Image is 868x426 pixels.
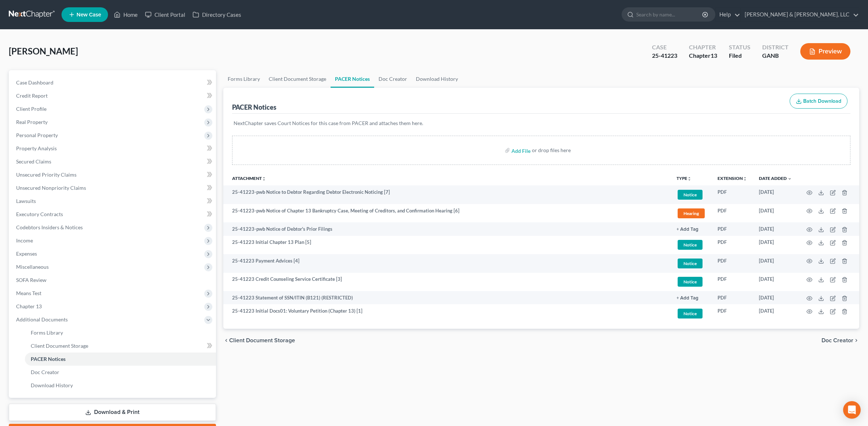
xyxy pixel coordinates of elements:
a: PACER Notices [331,70,374,88]
a: Download History [411,70,462,88]
button: Preview [800,43,850,60]
a: Doc Creator [25,366,216,379]
span: Notice [678,240,703,250]
td: PDF [712,291,753,304]
a: Client Portal [141,8,189,21]
span: Chapter 13 [16,303,42,309]
td: [DATE] [753,291,798,304]
span: New Case [77,12,101,18]
td: PDF [712,304,753,323]
td: PDF [712,273,753,291]
span: Notice [678,309,703,318]
span: Means Test [16,290,41,296]
span: Client Document Storage [31,343,88,349]
span: Personal Property [16,132,58,138]
div: Status [729,43,750,52]
a: Download & Print [9,404,216,421]
span: Expenses [16,250,37,257]
span: Hearing [678,208,705,218]
div: Open Intercom Messenger [843,401,861,419]
a: Secured Claims [10,155,216,168]
span: Download History [31,382,73,388]
i: chevron_right [853,338,859,343]
td: [DATE] [753,304,798,323]
span: Batch Download [803,98,841,104]
td: 25-41223-pwb Notice of Debtor's Prior Filings [223,222,671,235]
td: PDF [712,254,753,273]
a: Unsecured Priority Claims [10,168,216,181]
button: Batch Download [790,94,847,109]
i: unfold_more [262,177,266,181]
a: Notice [677,189,706,201]
span: Miscellaneous [16,264,49,270]
span: PACER Notices [31,356,66,362]
a: Help [716,8,740,21]
span: Client Document Storage [229,338,295,343]
a: Attachmentunfold_more [232,176,266,181]
a: Executory Contracts [10,208,216,221]
a: Unsecured Nonpriority Claims [10,181,216,195]
span: Credit Report [16,93,48,99]
input: Search by name... [636,8,703,21]
td: 25-41223 Payment Advices [4] [223,254,671,273]
div: Case [652,43,677,52]
td: PDF [712,185,753,204]
td: PDF [712,222,753,235]
span: Property Analysis [16,145,57,151]
button: Doc Creator chevron_right [822,338,859,343]
div: Chapter [689,43,717,52]
a: Case Dashboard [10,76,216,89]
span: SOFA Review [16,277,46,283]
i: unfold_more [743,177,747,181]
a: Home [110,8,141,21]
button: chevron_left Client Document Storage [223,338,295,343]
a: SOFA Review [10,274,216,287]
td: [DATE] [753,185,798,204]
a: Notice [677,257,706,269]
a: + Add Tag [677,294,706,301]
div: GANB [762,52,789,60]
div: Filed [729,52,750,60]
div: PACER Notices [232,103,276,112]
a: Hearing [677,207,706,219]
span: Additional Documents [16,316,68,323]
span: Income [16,237,33,244]
a: Date Added expand_more [759,176,792,181]
a: Notice [677,308,706,320]
button: + Add Tag [677,296,699,301]
a: Property Analysis [10,142,216,155]
td: 25-41223-pwb Notice to Debtor Regarding Debtor Electronic Noticing [7] [223,185,671,204]
td: 25-41223 Statement of SSN/ITIN (B121) (RESTRICTED) [223,291,671,304]
span: 13 [711,52,717,59]
span: Real Property [16,119,48,125]
span: Unsecured Priority Claims [16,171,77,178]
td: [DATE] [753,222,798,235]
a: Doc Creator [374,70,411,88]
p: NextChapter saves Court Notices for this case from PACER and attaches them here. [234,120,849,127]
span: Notice [678,190,703,200]
div: Chapter [689,52,717,60]
a: Client Document Storage [264,70,331,88]
a: Download History [25,379,216,392]
i: unfold_more [687,177,692,181]
a: Client Document Storage [25,339,216,353]
div: 25-41223 [652,52,677,60]
a: Lawsuits [10,195,216,208]
div: or drop files here [532,147,571,154]
td: 25-41223 Initial Chapter 13 Plan [5] [223,236,671,255]
a: Extensionunfold_more [718,176,747,181]
i: chevron_left [223,338,229,343]
td: [DATE] [753,236,798,255]
a: Notice [677,276,706,288]
div: District [762,43,789,52]
span: Executory Contracts [16,211,63,217]
span: Case Dashboard [16,79,53,86]
a: Forms Library [25,326,216,339]
span: Forms Library [31,329,63,336]
td: 25-41223 Initial Docs01: Voluntary Petition (Chapter 13) [1] [223,304,671,323]
span: Secured Claims [16,158,51,165]
td: 25-41223 Credit Counseling Service Certificate [3] [223,273,671,291]
td: [DATE] [753,273,798,291]
span: Notice [678,277,703,287]
a: PACER Notices [25,353,216,366]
